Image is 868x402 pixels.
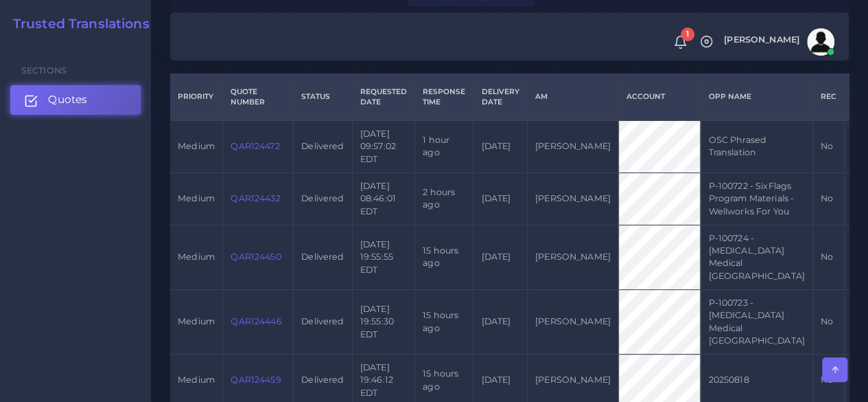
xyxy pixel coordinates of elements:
[223,74,294,120] th: Quote Number
[178,141,215,151] span: medium
[812,289,844,354] td: No
[724,36,799,45] span: [PERSON_NAME]
[618,74,700,120] th: Account
[415,172,473,225] td: 2 hours ago
[231,375,281,385] a: QAR124459
[352,120,414,172] td: [DATE] 09:57:02 EDT
[178,193,215,203] span: medium
[352,225,414,289] td: [DATE] 19:55:55 EDT
[812,120,844,172] td: No
[178,375,215,385] span: medium
[527,74,618,120] th: AM
[527,120,618,172] td: [PERSON_NAME]
[178,252,215,262] span: medium
[527,225,618,289] td: [PERSON_NAME]
[681,27,694,41] span: 1
[294,74,353,120] th: Status
[701,120,813,172] td: OSC Phrased Translation
[473,172,527,225] td: [DATE]
[812,172,844,225] td: No
[415,74,473,120] th: Response Time
[527,289,618,354] td: [PERSON_NAME]
[231,141,279,151] a: QAR124472
[170,74,223,120] th: Priority
[231,252,281,262] a: QAR124450
[352,74,414,120] th: Requested Date
[701,289,813,354] td: P-100723 - [MEDICAL_DATA] Medical [GEOGRAPHIC_DATA]
[294,120,353,172] td: Delivered
[352,172,414,225] td: [DATE] 08:46:01 EDT
[473,225,527,289] td: [DATE]
[717,28,839,56] a: [PERSON_NAME]avatar
[10,85,141,114] a: Quotes
[527,172,618,225] td: [PERSON_NAME]
[294,289,353,354] td: Delivered
[807,28,834,56] img: avatar
[701,74,813,120] th: Opp Name
[231,316,281,326] a: QAR124446
[352,289,414,354] td: [DATE] 19:55:30 EDT
[178,316,215,326] span: medium
[415,120,473,172] td: 1 hour ago
[415,289,473,354] td: 15 hours ago
[812,225,844,289] td: No
[701,172,813,225] td: P-100722 - SixFlags Program Materials - Wellworks For You
[473,74,527,120] th: Delivery Date
[415,225,473,289] td: 15 hours ago
[294,172,353,225] td: Delivered
[48,92,87,107] span: Quotes
[294,225,353,289] td: Delivered
[812,74,844,120] th: REC
[3,16,150,32] a: Trusted Translations
[21,65,67,76] span: Sections
[473,289,527,354] td: [DATE]
[231,193,280,203] a: QAR124432
[473,120,527,172] td: [DATE]
[668,35,692,49] a: 1
[701,225,813,289] td: P-100724 - [MEDICAL_DATA] Medical [GEOGRAPHIC_DATA]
